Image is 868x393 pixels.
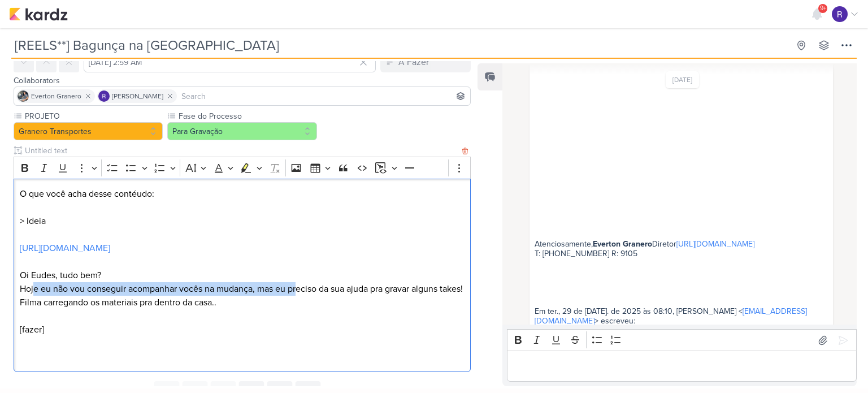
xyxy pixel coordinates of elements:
[832,6,848,22] img: Rafael Granero
[23,145,459,157] input: Untitled text
[398,55,429,69] div: A Fazer
[20,323,465,364] p: [fazer]
[507,329,857,351] div: Editor toolbar
[20,296,465,309] p: Filma carregando os materiais pra dentro da casa..
[24,110,163,122] label: PROJETO
[14,179,471,373] div: Editor editing area: main
[20,187,465,228] p: O que você acha desse contéudo: > Ideia
[177,110,316,122] label: Fase do Processo
[9,7,68,21] img: kardz.app
[18,90,29,102] img: Everton Granero
[535,306,807,326] a: [EMAIL_ADDRESS][DOMAIN_NAME]
[179,89,468,103] input: Search
[593,239,652,249] b: Everton Granero
[112,91,163,101] span: [PERSON_NAME]
[31,91,81,101] span: Everton Granero
[20,269,465,296] p: Oi Eudes, tudo bem? Hoje eu não vou conseguir acompanhar vocês na mudança, mas eu preciso da sua ...
[167,122,316,140] button: Para Gravação
[820,4,826,13] span: 9+
[11,35,789,55] input: Untitled Kard
[14,122,163,140] button: Granero Transportes
[20,243,110,254] a: [URL][DOMAIN_NAME]
[676,239,754,249] a: [URL][DOMAIN_NAME]
[84,52,376,72] input: Select a date
[507,351,857,382] div: Editor editing area: main
[14,157,471,179] div: Editor toolbar
[380,52,471,72] button: A Fazer
[14,75,471,87] div: Collaborators
[98,90,110,102] img: Rafael Granero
